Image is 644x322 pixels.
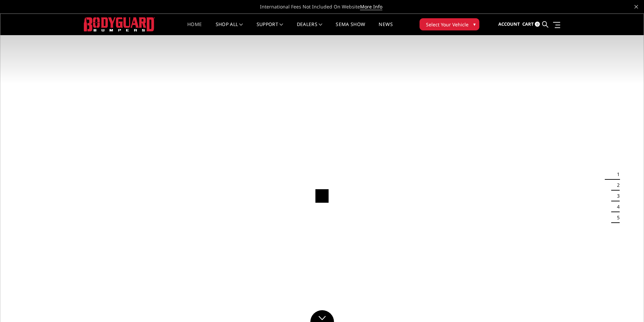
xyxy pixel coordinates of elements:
button: 5 of 5 [613,212,620,223]
a: Account [498,15,520,33]
a: SEMA Show [336,22,365,35]
button: 4 of 5 [613,201,620,212]
a: shop all [216,22,243,35]
a: Cart 0 [522,15,540,33]
a: Support [257,22,283,35]
a: More Info [360,3,382,10]
span: Account [498,21,520,27]
a: Home [187,22,202,35]
button: 2 of 5 [613,180,620,191]
button: Select Your Vehicle [420,18,479,30]
a: Dealers [297,22,323,35]
span: Select Your Vehicle [426,21,469,28]
span: ▾ [473,21,476,28]
button: 3 of 5 [613,191,620,201]
a: News [379,22,392,35]
span: Cart [522,21,534,27]
span: 0 [535,22,540,27]
img: BODYGUARD BUMPERS [84,17,155,31]
button: 1 of 5 [613,169,620,180]
a: Click to Down [310,310,334,322]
